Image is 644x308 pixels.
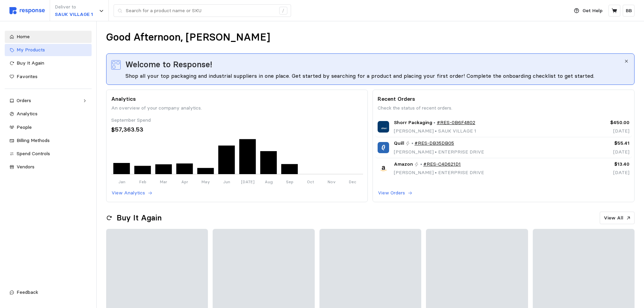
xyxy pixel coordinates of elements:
p: $450.00 [570,119,629,126]
span: Buy It Again [17,60,44,66]
a: Favorites [5,71,92,83]
tspan: Sep [286,179,293,184]
button: View All [600,212,635,224]
span: • [434,149,438,155]
tspan: Aug [264,179,272,184]
div: Orders [17,97,80,104]
a: Spend Controls [5,148,92,160]
tspan: Jan [118,179,125,184]
button: BB [623,5,635,17]
img: svg%3e [111,60,121,70]
p: SAUK VILLAGE 1 [55,11,93,18]
span: • [434,169,438,175]
img: Amazon [378,163,389,174]
tspan: May [201,179,210,184]
a: My Products [5,44,92,56]
a: Buy It Again [5,57,92,69]
a: Analytics [5,108,92,120]
span: Favorites [17,73,38,79]
p: BB [626,7,632,15]
a: #RES-DB35DB05 [414,140,454,147]
tspan: Dec [349,179,356,184]
p: Get Help [582,7,602,15]
img: Shorr Packaging [378,121,389,132]
p: Check the status of recent orders. [378,104,629,112]
h1: Good Afternoon, [PERSON_NAME] [106,31,270,44]
tspan: Jun [223,179,230,184]
span: Billing Methods [17,137,50,143]
p: Deliver to [55,3,93,11]
span: Spend Controls [17,150,50,157]
a: #RES-0B6F4802 [437,119,475,126]
a: #RES-C4D621D1 [423,161,461,168]
button: Get Help [570,4,606,17]
p: $13.40 [570,161,629,168]
p: [DATE] [570,148,629,156]
a: People [5,121,92,134]
p: View All [604,214,623,222]
div: / [279,7,287,15]
img: svg%3e [9,7,45,14]
tspan: Oct [307,179,314,184]
p: [PERSON_NAME] SAUK VILLAGE 1 [394,127,476,135]
button: View Analytics [111,189,153,197]
p: View Orders [378,189,405,197]
h2: Buy It Again [117,213,162,223]
span: • [434,128,438,134]
tspan: Nov [328,179,336,184]
input: Search for a product name or SKU [126,5,276,17]
div: September Spend [111,117,363,124]
span: People [17,124,32,130]
p: View Analytics [112,189,145,197]
span: Quill [394,140,404,147]
button: View Orders [378,189,413,197]
div: Shop all your top packaging and industrial suppliers in one place. Get started by searching for a... [125,72,624,80]
span: Home [17,33,30,40]
a: Vendors [5,161,92,173]
a: Home [5,31,92,43]
p: • [433,119,435,126]
tspan: Mar [160,179,167,184]
p: [PERSON_NAME] ENTERPRISE DRIVE [394,169,484,176]
tspan: [DATE] [241,179,254,184]
span: Vendors [17,164,34,170]
p: Analytics [111,95,363,103]
span: Feedback [17,289,38,295]
p: $55.41 [570,140,629,147]
span: Shorr Packaging [394,119,432,126]
img: Quill [378,142,389,153]
p: • [411,140,413,147]
p: [DATE] [570,169,629,176]
span: Amazon [394,161,413,168]
a: Orders [5,95,92,107]
tspan: Apr [181,179,188,184]
p: [PERSON_NAME] ENTERPRISE DRIVE [394,148,484,156]
a: Billing Methods [5,135,92,147]
span: My Products [17,47,45,53]
p: • [420,161,422,168]
p: An overview of your company analytics. [111,104,363,112]
span: Welcome to Response! [125,58,212,71]
p: Recent Orders [378,95,629,103]
p: [DATE] [570,127,629,135]
div: $57,363.53 [111,125,363,134]
span: Analytics [17,111,38,117]
tspan: Feb [139,179,146,184]
button: Feedback [5,286,92,299]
